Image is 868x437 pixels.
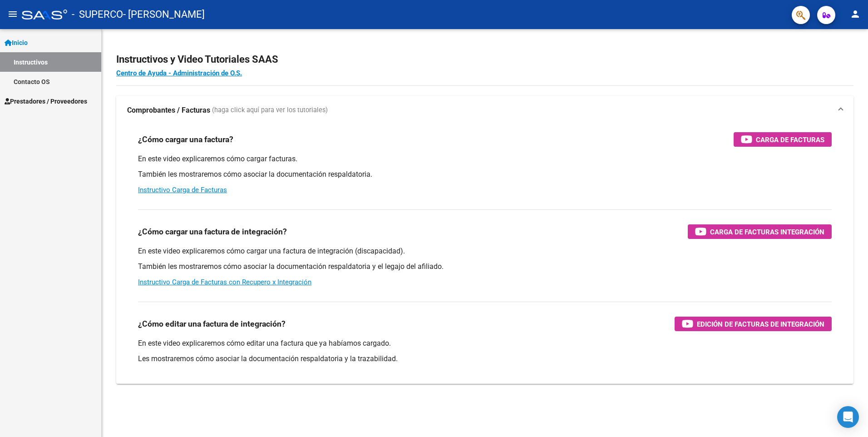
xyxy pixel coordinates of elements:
button: Carga de Facturas Integración [688,224,832,239]
span: Edición de Facturas de integración [697,318,824,330]
h2: Instructivos y Video Tutoriales SAAS [116,51,853,68]
p: También les mostraremos cómo asociar la documentación respaldatoria. [138,169,832,179]
button: Edición de Facturas de integración [675,317,832,331]
mat-icon: person [850,9,861,20]
p: En este video explicaremos cómo cargar facturas. [138,154,832,164]
span: - SUPERCO [72,5,123,25]
h3: ¿Cómo cargar una factura? [138,133,233,146]
p: En este video explicaremos cómo editar una factura que ya habíamos cargado. [138,338,832,348]
span: Inicio [5,38,28,48]
span: (haga click aquí para ver los tutoriales) [212,105,328,115]
p: En este video explicaremos cómo cargar una factura de integración (discapacidad). [138,246,832,256]
mat-icon: menu [7,9,18,20]
h3: ¿Cómo editar una factura de integración? [138,318,286,330]
a: Instructivo Carga de Facturas con Recupero x Integración [138,278,311,286]
mat-expansion-panel-header: Comprobantes / Facturas (haga click aquí para ver los tutoriales) [116,96,853,125]
span: Prestadores / Proveedores [5,96,87,106]
span: Carga de Facturas [756,134,824,145]
div: Comprobantes / Facturas (haga click aquí para ver los tutoriales) [116,125,853,384]
p: Les mostraremos cómo asociar la documentación respaldatoria y la trazabilidad. [138,354,832,364]
p: También les mostraremos cómo asociar la documentación respaldatoria y el legajo del afiliado. [138,262,832,272]
span: - [PERSON_NAME] [123,5,205,25]
div: Open Intercom Messenger [837,406,859,428]
h3: ¿Cómo cargar una factura de integración? [138,225,287,238]
strong: Comprobantes / Facturas [127,105,210,115]
a: Centro de Ayuda - Administración de O.S. [116,69,242,77]
span: Carga de Facturas Integración [710,226,824,238]
a: Instructivo Carga de Facturas [138,186,227,194]
button: Carga de Facturas [734,132,832,147]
